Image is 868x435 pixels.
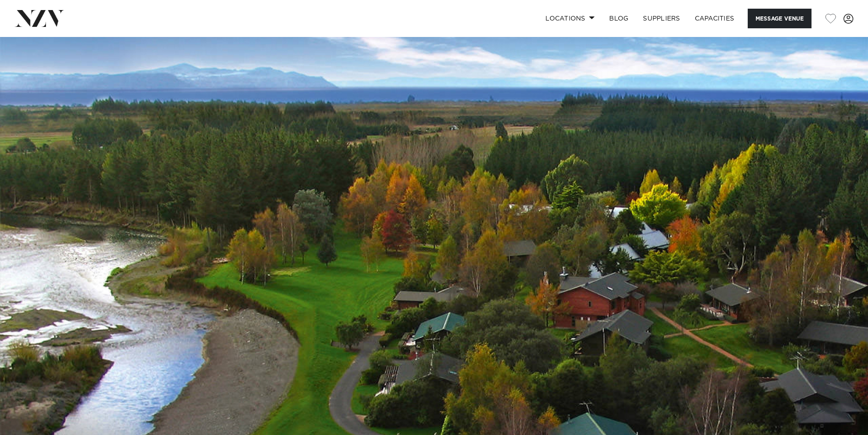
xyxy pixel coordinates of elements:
button: Message Venue [748,9,812,28]
a: Locations [538,9,602,28]
a: SUPPLIERS [636,9,687,28]
a: BLOG [602,9,636,28]
a: Capacities [688,9,742,28]
img: nzv-logo.png [15,10,64,26]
